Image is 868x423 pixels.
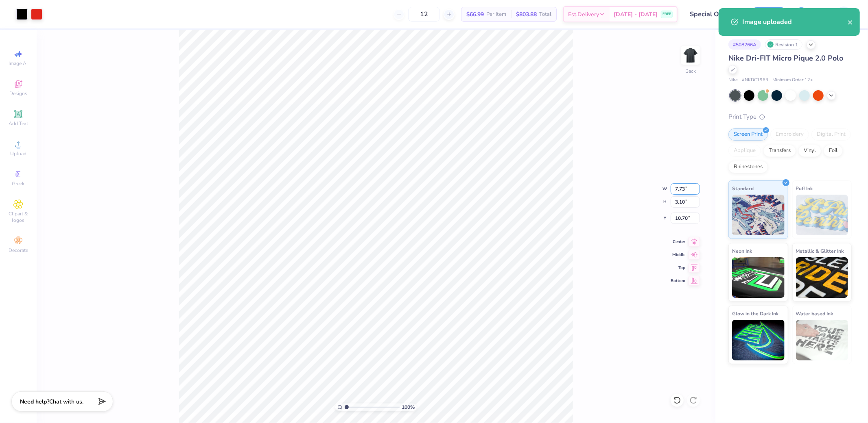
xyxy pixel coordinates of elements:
[614,10,658,19] span: [DATE] - [DATE]
[671,239,685,245] span: Center
[728,145,761,157] div: Applique
[684,6,743,22] input: Untitled Design
[671,278,685,284] span: Bottom
[9,90,27,97] span: Designs
[728,77,738,84] span: Nike
[796,257,848,298] img: Metallic & Glitter Ink
[742,17,848,27] div: Image uploaded
[539,10,551,19] span: Total
[49,398,83,406] span: Chat with us.
[732,320,785,360] img: Glow in the Dark Ink
[796,247,844,255] span: Metallic & Glitter Ink
[728,53,843,63] span: Nike Dri-FIT Micro Pique 2.0 Polo
[486,10,506,19] span: Per Item
[763,145,796,157] div: Transfers
[742,77,768,84] span: # NKDC1963
[732,257,785,298] img: Neon Ink
[466,10,484,19] span: $66.99
[848,17,853,27] button: close
[732,247,752,255] span: Neon Ink
[9,120,28,127] span: Add Text
[796,184,813,193] span: Puff Ink
[732,309,778,318] span: Glow in the Dark Ink
[682,47,699,63] img: Back
[728,112,852,121] div: Print Type
[662,11,671,17] span: FREE
[765,39,802,50] div: Revision 1
[728,161,768,173] div: Rhinestones
[685,67,696,75] div: Back
[10,150,26,157] span: Upload
[671,265,685,271] span: Top
[732,195,785,235] img: Standard
[728,39,761,50] div: # 508266A
[770,128,809,141] div: Embroidery
[798,145,821,157] div: Vinyl
[568,10,599,19] span: Est. Delivery
[824,145,843,157] div: Foil
[796,309,833,318] span: Water based Ink
[732,184,754,193] span: Standard
[402,403,415,411] span: 100 %
[671,252,685,258] span: Middle
[408,7,440,22] input: – –
[796,195,848,235] img: Puff Ink
[516,10,537,19] span: $803.88
[811,128,851,141] div: Digital Print
[728,128,768,141] div: Screen Print
[9,247,28,254] span: Decorate
[20,398,49,406] strong: Need help?
[12,180,25,187] span: Greek
[772,77,813,84] span: Minimum Order: 12 +
[4,210,33,223] span: Clipart & logos
[9,60,28,67] span: Image AI
[796,320,848,360] img: Water based Ink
